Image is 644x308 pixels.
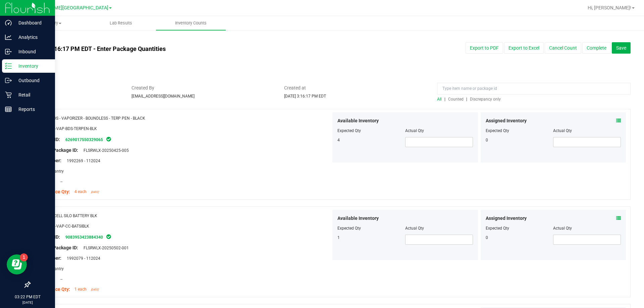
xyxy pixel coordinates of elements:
span: Counted [448,97,464,102]
span: 1992269 - 112024 [63,159,100,163]
span: | [466,97,467,102]
button: Save [612,42,631,54]
a: Discrepancy only [468,97,501,102]
span: Available Inventory [337,215,379,222]
div: 0 [486,137,553,143]
span: 1992079 - 112024 [63,256,100,261]
h4: [DATE] 3:16:17 PM EDT - Enter Package Quantities [30,46,376,52]
p: Outbound [12,76,52,84]
span: Lab Results [101,20,141,26]
p: Dashboard [12,19,52,27]
input: Type item name or package id [437,83,631,95]
span: Status [30,84,121,91]
div: Expected Qty [486,225,553,231]
span: Discrepancy only [470,97,501,102]
div: 0 [486,235,553,241]
p: Analytics [12,33,52,41]
span: [EMAIL_ADDRESS][DOMAIN_NAME] [131,94,195,99]
span: Pantry [48,266,64,271]
span: Available Inventory [337,117,379,124]
span: Expected Qty [337,128,361,133]
p: Reports [12,105,52,113]
inline-svg: Dashboard [5,19,12,26]
span: Inventory Counts [166,20,216,26]
a: 6269017550329065 [65,137,103,142]
span: Original Package ID: [35,147,78,153]
span: Save [616,45,626,51]
inline-svg: Outbound [5,77,12,84]
inline-svg: Inbound [5,48,12,55]
span: ACC-VAP-BDS-TERPEN-BLK [47,126,97,131]
p: [DATE] [3,300,52,305]
span: [DATE] [91,191,99,194]
span: Assigned Inventory [486,215,527,222]
button: Cancel Count [545,42,581,54]
inline-svg: Analytics [5,34,12,41]
span: -- [57,277,62,282]
iframe: Resource center unread badge [20,253,28,261]
a: All [437,97,444,102]
div: Actual Qty [553,128,621,134]
a: Inventory Counts [156,16,226,30]
p: Inventory [12,62,52,70]
div: Expected Qty [486,128,553,134]
iframe: Resource center [7,254,27,274]
a: Lab Results [86,16,156,30]
p: Retail [12,91,52,99]
span: Created at [284,84,427,91]
span: 4 each [74,189,87,194]
span: Created By [131,84,274,91]
span: 4 [337,138,340,142]
span: All [437,97,442,102]
span: ACC-VAP-CC-BATSIBLK [47,224,89,229]
inline-svg: Retail [5,91,12,98]
span: BDS - VAPORIZER - BOUNDLESS - TERP PEN - BLACK [51,116,145,121]
span: Pantry [48,169,64,174]
span: Assigned Inventory [486,117,527,124]
span: Original Package ID: [35,245,78,250]
span: 1 [337,235,340,240]
span: [DATE] 3:16:17 PM EDT [284,94,326,99]
span: -- [57,179,62,184]
span: Hi, [PERSON_NAME]! [588,5,631,10]
a: 9083953423884340 [65,235,103,240]
span: Actual Qty [405,226,424,231]
inline-svg: Inventory [5,63,12,69]
span: [DATE] [91,288,99,291]
span: FLSRWLX-20250425-005 [80,148,129,153]
div: Actual Qty [553,225,621,231]
span: | [444,97,445,102]
span: [PERSON_NAME][GEOGRAPHIC_DATA] [25,5,108,11]
span: 1 each [74,287,87,292]
span: In Sync [106,233,112,240]
p: Inbound [12,48,52,56]
span: FLSRWLX-20250502-001 [80,246,129,250]
button: Export to PDF [466,42,503,54]
a: Counted [446,97,466,102]
button: Export to Excel [504,42,544,54]
inline-svg: Reports [5,106,12,113]
span: CCELL SILO BATTERY BLK [51,213,97,218]
p: 03:22 PM EDT [3,294,52,300]
span: Expected Qty [337,226,361,231]
button: Complete [582,42,611,54]
span: In Sync [106,136,112,142]
span: Actual Qty [405,128,424,133]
